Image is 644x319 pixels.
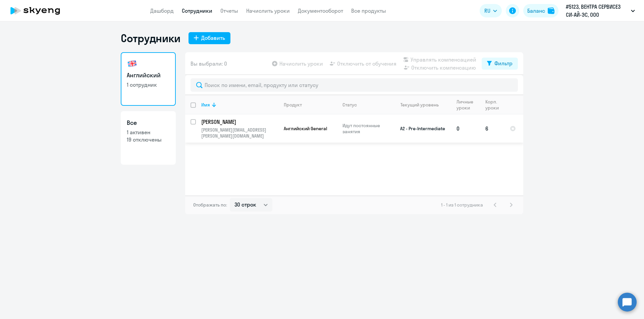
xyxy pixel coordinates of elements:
[494,59,513,67] div: Фильтр
[441,202,483,208] span: 1 - 1 из 1 сотрудника
[480,114,504,143] td: 6
[485,99,504,111] div: Корп. уроки
[182,7,212,14] a: Сотрудники
[193,202,227,208] span: Отображать по:
[121,52,176,106] a: Английский1 сотрудник
[127,81,170,88] p: 1 сотрудник
[484,7,490,15] span: RU
[201,34,225,42] div: Добавить
[523,4,558,17] button: Балансbalance
[480,4,502,17] button: RU
[191,60,227,68] span: Вы выбрали: 0
[284,126,327,132] span: Английский General
[201,102,210,108] div: Имя
[298,7,343,14] a: Документооборот
[201,118,278,126] a: [PERSON_NAME]
[548,7,554,14] img: balance
[127,129,170,136] p: 1 активен
[351,7,386,14] a: Все продукты
[284,102,302,108] div: Продукт
[220,7,238,14] a: Отчеты
[121,111,176,165] a: Все1 активен19 отключены
[191,78,518,92] input: Поиск по имени, email, продукту или статусу
[457,99,475,111] div: Личные уроки
[566,3,628,19] p: #5123, ВЕНТРА СЕРВИСЕЗ СИ-АЙ-ЭС, ООО
[150,7,174,14] a: Дашборд
[121,31,180,45] h1: Сотрудники
[389,114,451,143] td: A2 - Pre-Intermediate
[127,71,170,80] h3: Английский
[201,127,278,139] p: [PERSON_NAME][EMAIL_ADDRESS][PERSON_NAME][DOMAIN_NAME]
[562,3,638,19] button: #5123, ВЕНТРА СЕРВИСЕЗ СИ-АЙ-ЭС, ООО
[201,118,277,126] p: [PERSON_NAME]
[342,102,388,108] div: Статус
[201,102,278,108] div: Имя
[127,58,138,69] img: english
[451,114,480,143] td: 0
[482,58,518,70] button: Фильтр
[246,7,290,14] a: Начислить уроки
[400,102,439,108] div: Текущий уровень
[284,102,337,108] div: Продукт
[127,136,170,143] p: 19 отключены
[342,102,357,108] div: Статус
[527,7,545,15] div: Баланс
[457,99,480,111] div: Личные уроки
[189,32,230,44] button: Добавить
[342,123,388,135] p: Идут постоянные занятия
[127,118,170,127] h3: Все
[394,102,451,108] div: Текущий уровень
[485,99,500,111] div: Корп. уроки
